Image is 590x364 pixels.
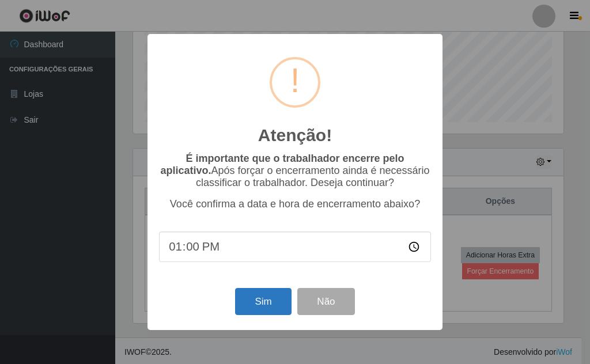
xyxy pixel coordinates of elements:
[160,153,404,176] b: É importante que o trabalhador encerre pelo aplicativo.
[258,125,332,146] h2: Atenção!
[159,198,431,210] p: Você confirma a data e hora de encerramento abaixo?
[235,288,291,315] button: Sim
[297,288,354,315] button: Não
[159,153,431,189] p: Após forçar o encerramento ainda é necessário classificar o trabalhador. Deseja continuar?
